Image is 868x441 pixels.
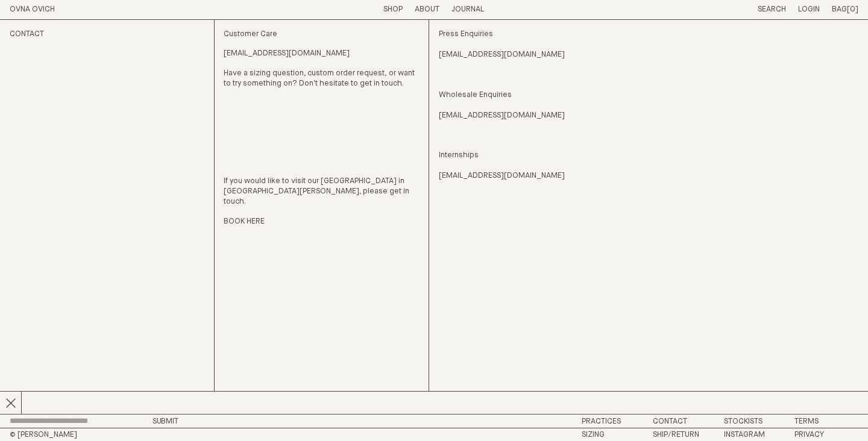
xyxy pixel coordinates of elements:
a: BOOK HERE [224,217,265,227]
span: Bag [832,5,847,13]
a: Shop [383,5,403,13]
p: Internships [439,131,634,181]
a: Instagram [724,431,765,439]
a: Login [798,5,820,13]
a: [EMAIL_ADDRESS][DOMAIN_NAME] [439,111,565,121]
a: Sizing [582,431,605,439]
p: If you would like to visit our [GEOGRAPHIC_DATA] in [GEOGRAPHIC_DATA] [224,177,419,207]
a: Ship/Return [653,431,699,439]
a: Practices [582,418,621,425]
a: Privacy [794,431,824,439]
a: Journal [451,5,484,13]
a: [EMAIL_ADDRESS][DOMAIN_NAME] [439,171,565,181]
h2: Contact [10,30,204,40]
a: Home [10,5,55,13]
h2: © [PERSON_NAME] [10,431,215,439]
a: Stockists [724,418,763,425]
summary: About [415,5,439,15]
a: Terms [794,418,819,425]
span: [PERSON_NAME], please get in touch. [224,187,409,205]
span: Have a sizing question, custom order request, or want to try something on? Don't hesitate to get ... [224,69,415,87]
a: Contact [653,418,687,425]
a: Search [758,5,786,13]
a: [EMAIL_ADDRESS][DOMAIN_NAME] [439,50,565,60]
span: [0] [847,5,858,13]
button: Submit [153,418,178,425]
a: [EMAIL_ADDRESS][DOMAIN_NAME] [224,49,350,59]
p: Customer Care [224,30,419,40]
p: Press Enquiries Wholesale Enquiries [439,30,634,121]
